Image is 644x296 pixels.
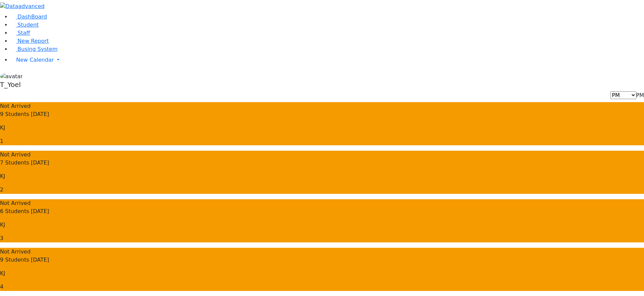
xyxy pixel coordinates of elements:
span: PM [636,92,644,98]
span: Staff [17,30,30,36]
a: New Report [11,38,49,44]
span: DashBoard [17,13,47,20]
span: New Calendar [16,57,54,63]
a: DashBoard [11,13,47,20]
a: Busing System [11,46,58,52]
a: Staff [11,30,30,36]
span: New Report [17,38,49,44]
span: Student [17,22,39,28]
a: New Calendar [11,53,644,67]
a: Student [11,22,39,28]
span: Busing System [17,46,58,52]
